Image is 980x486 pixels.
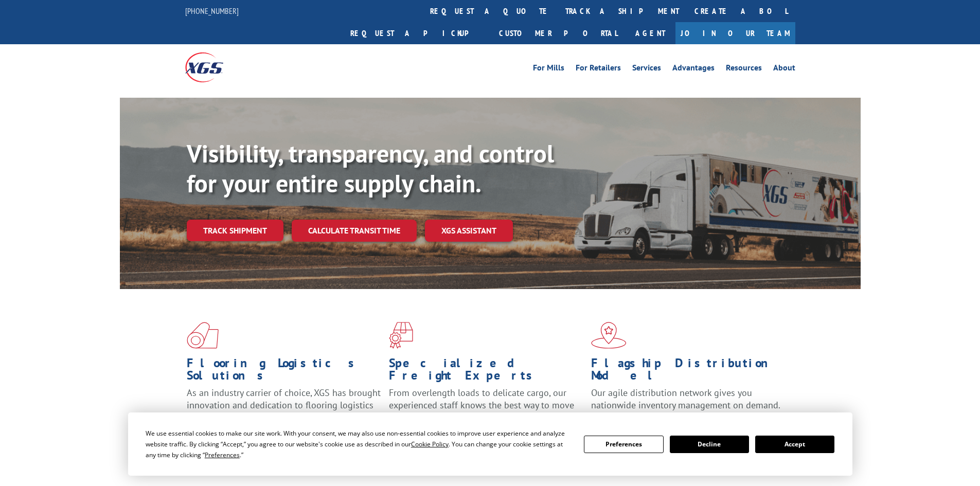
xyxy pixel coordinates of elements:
img: xgs-icon-total-supply-chain-intelligence-red [187,322,219,349]
a: For Retailers [576,64,621,75]
button: Accept [755,436,834,453]
a: Track shipment [187,220,283,241]
span: Our agile distribution network gives you nationwide inventory management on demand. [591,387,780,411]
button: Decline [670,436,749,453]
a: Services [632,64,661,75]
span: As an industry carrier of choice, XGS has brought innovation and dedication to flooring logistics... [187,387,381,423]
a: For Mills [533,64,564,75]
h1: Flooring Logistics Solutions [187,357,381,387]
span: Preferences [205,451,240,459]
img: xgs-icon-flagship-distribution-model-red [591,322,627,349]
h1: Flagship Distribution Model [591,357,786,387]
a: Resources [726,64,762,75]
a: XGS ASSISTANT [425,220,513,242]
div: We use essential cookies to make our site work. With your consent, we may also use non-essential ... [146,428,572,460]
a: Agent [625,22,675,44]
p: From overlength loads to delicate cargo, our experienced staff knows the best way to move your fr... [389,387,583,433]
a: Calculate transit time [292,220,417,242]
a: Advantages [672,64,715,75]
b: Visibility, transparency, and control for your entire supply chain. [187,137,554,199]
button: Preferences [584,436,663,453]
a: Join Our Team [675,22,795,44]
h1: Specialized Freight Experts [389,357,583,387]
span: Cookie Policy [411,440,449,448]
a: Customer Portal [491,22,625,44]
img: xgs-icon-focused-on-flooring-red [389,322,413,349]
div: Cookie Consent Prompt [128,412,852,476]
a: Request a pickup [343,22,491,44]
a: [PHONE_NUMBER] [185,6,239,16]
a: About [773,64,795,75]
